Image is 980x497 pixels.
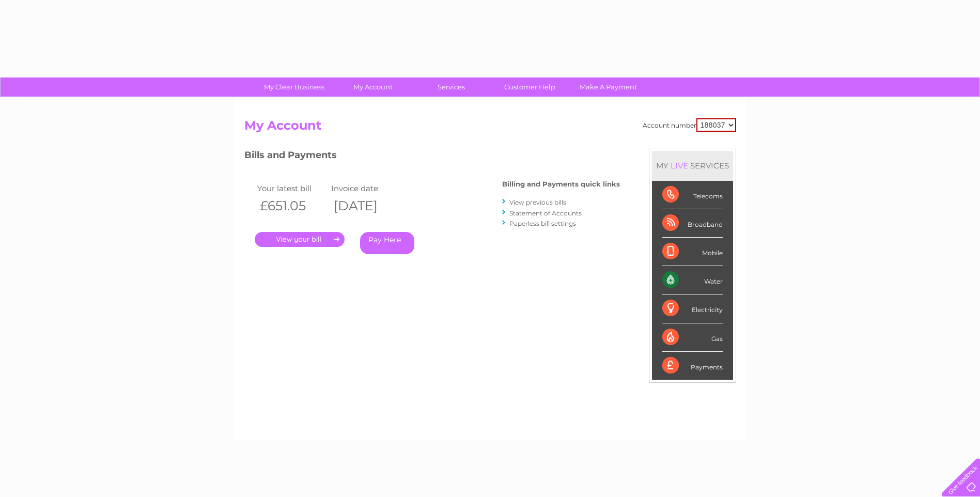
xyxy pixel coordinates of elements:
div: Payments [662,352,723,380]
a: View previous bills [509,198,566,206]
a: Paperless bill settings [509,220,576,227]
a: My Clear Business [252,77,337,97]
div: LIVE [668,161,690,170]
div: Account number [643,118,736,132]
div: Broadband [662,209,723,238]
a: Pay Here [360,232,414,254]
div: MY SERVICES [652,151,733,180]
td: Your latest bill [255,181,329,195]
a: Customer Help [487,77,572,97]
div: Electricity [662,294,723,323]
div: Gas [662,323,723,352]
a: Services [409,77,494,97]
h2: My Account [244,118,736,138]
a: Statement of Accounts [509,209,582,217]
th: [DATE] [329,195,403,216]
div: Telecoms [662,181,723,209]
div: Mobile [662,238,723,266]
td: Invoice date [329,181,403,195]
a: . [255,232,345,247]
a: Make A Payment [566,77,651,97]
th: £651.05 [255,195,329,216]
a: My Account [330,77,415,97]
h3: Bills and Payments [244,148,620,166]
h4: Billing and Payments quick links [502,180,620,188]
div: Water [662,266,723,294]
